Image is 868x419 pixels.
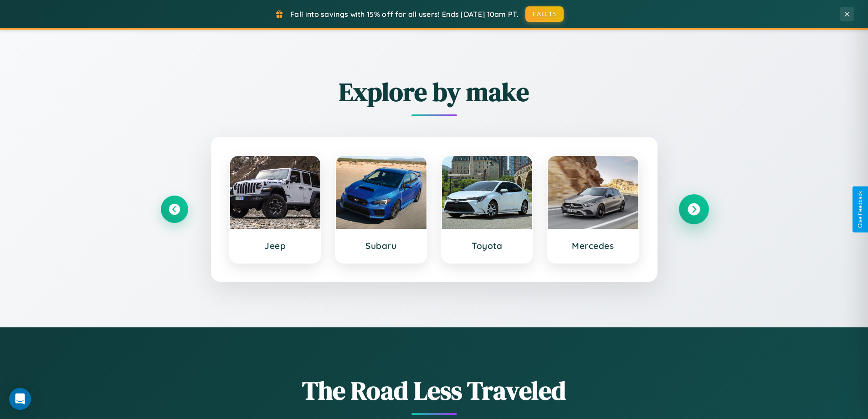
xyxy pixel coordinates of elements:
[451,240,524,251] h3: Toyota
[525,6,564,22] button: FALL15
[857,191,863,228] div: Give Feedback
[239,240,312,251] h3: Jeep
[290,10,519,19] span: Fall into savings with 15% off for all users! Ends [DATE] 10am PT.
[161,74,708,109] h2: Explore by make
[161,373,708,408] h1: The Road Less Traveled
[9,388,31,410] div: Open Intercom Messenger
[345,240,417,251] h3: Subaru
[557,240,629,251] h3: Mercedes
